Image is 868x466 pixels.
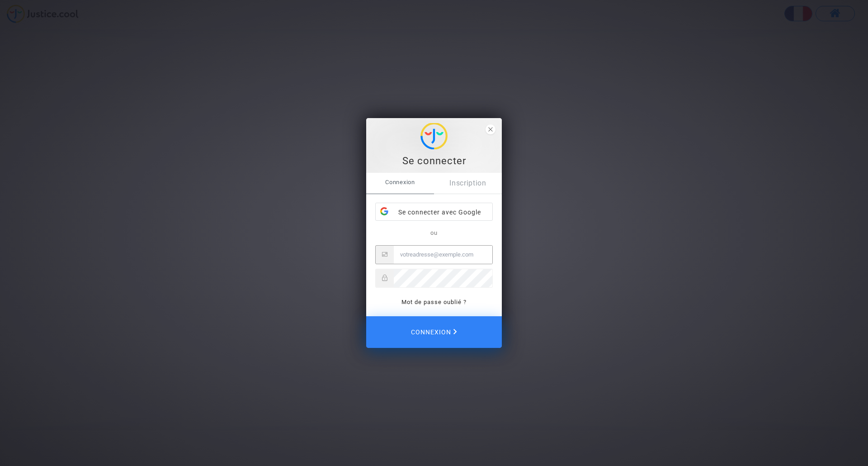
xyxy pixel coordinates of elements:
div: Se connecter avec Google [376,203,492,221]
span: ou [430,229,438,236]
button: Connexion [366,316,502,348]
span: Connexion [411,323,457,342]
a: Mot de passe oublié ? [401,299,467,305]
span: Connexion [366,173,434,192]
input: Password [394,269,492,287]
div: Se connecter [371,154,497,168]
a: Inscription [434,173,502,194]
input: Email [394,246,492,264]
span: close [486,124,495,134]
